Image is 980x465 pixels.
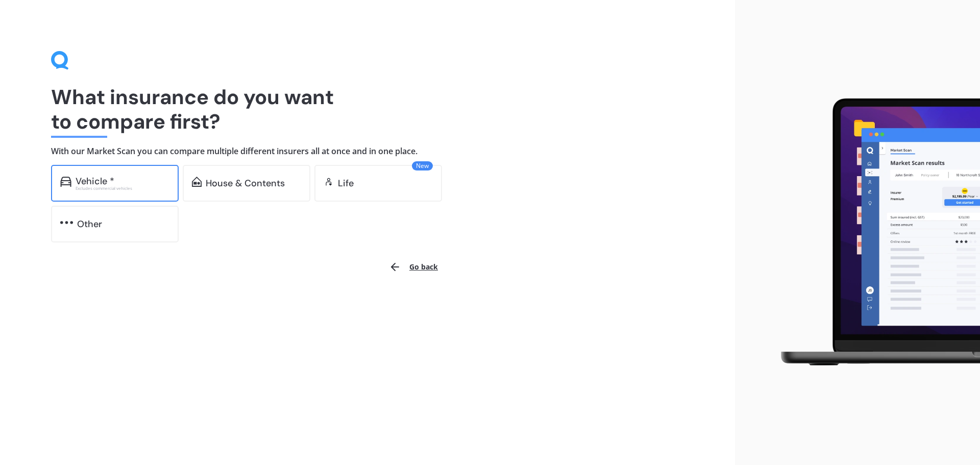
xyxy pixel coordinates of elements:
[192,177,202,187] img: home-and-contents.b802091223b8502ef2dd.svg
[383,255,444,279] button: Go back
[206,178,285,188] div: House & Contents
[77,219,102,229] div: Other
[324,177,334,187] img: life.f720d6a2d7cdcd3ad642.svg
[766,92,980,373] img: laptop.webp
[60,217,73,228] img: other.81dba5aafe580aa69f38.svg
[412,161,433,170] span: New
[51,85,684,134] h1: What insurance do you want to compare first?
[76,186,169,190] div: Excludes commercial vehicles
[338,178,354,188] div: Life
[76,176,114,186] div: Vehicle *
[60,177,71,187] img: car.f15378c7a67c060ca3f3.svg
[51,146,684,157] h4: With our Market Scan you can compare multiple different insurers all at once and in one place.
